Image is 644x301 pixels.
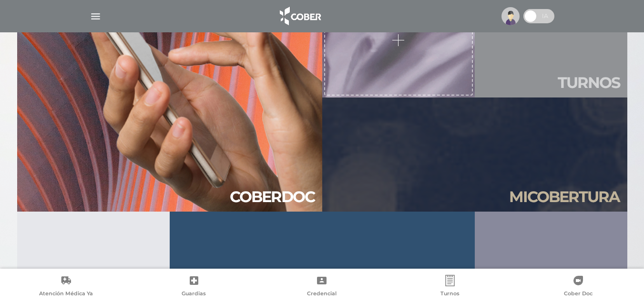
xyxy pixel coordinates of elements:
[307,290,337,299] span: Credencial
[182,290,206,299] span: Guardias
[258,275,386,299] a: Credencial
[440,290,460,299] span: Turnos
[386,275,514,299] a: Turnos
[130,275,258,299] a: Guardias
[230,188,315,206] h2: Cober doc
[39,290,93,299] span: Atención Médica Ya
[275,5,325,28] img: logo_cober_home-white.png
[90,10,102,22] img: Cober_menu-lines-white.svg
[322,97,627,212] a: Micobertura
[558,74,620,92] h2: Tur nos
[501,7,520,25] img: profile-placeholder.svg
[514,275,642,299] a: Cober Doc
[564,290,593,299] span: Cober Doc
[509,188,620,206] h2: Mi cober tura
[2,275,130,299] a: Atención Médica Ya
